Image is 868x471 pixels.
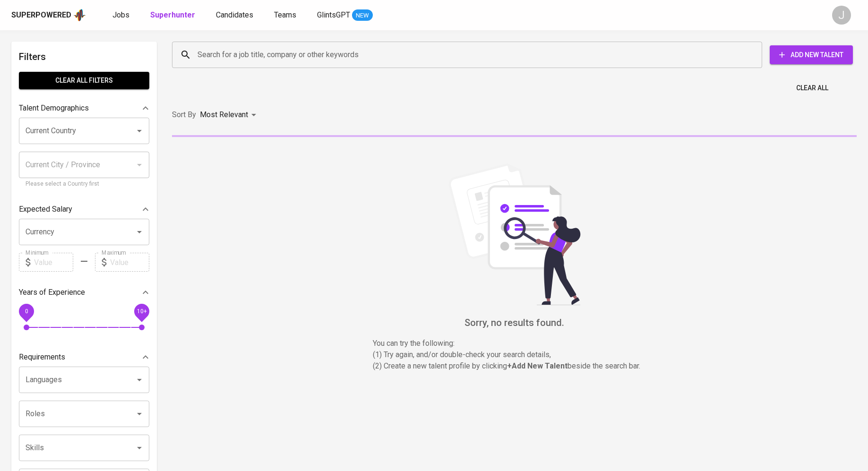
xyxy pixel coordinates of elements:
span: Teams [274,10,296,19]
button: Open [133,225,146,239]
button: Open [133,373,146,386]
div: Expected Salary [19,200,149,219]
span: NEW [352,11,373,20]
div: Years of Experience [19,283,149,302]
p: Sort By [172,109,196,120]
p: Expected Salary [19,204,72,215]
p: (2) Create a new talent profile by clicking beside the search bar. [373,360,656,372]
span: Jobs [112,10,129,19]
span: Candidates [216,10,253,19]
p: Years of Experience [19,287,85,298]
a: Jobs [112,9,131,21]
p: Please select a Country first [26,180,143,189]
a: Superpoweredapp logo [11,8,86,22]
p: Most Relevant [200,109,248,120]
div: Superpowered [11,10,71,21]
a: Superhunter [150,9,197,21]
button: Clear All [792,79,832,97]
div: Requirements [19,348,149,367]
button: Open [133,407,146,420]
input: Value [34,253,73,272]
b: Superhunter [150,10,195,19]
span: Add New Talent [777,49,845,61]
span: Clear All [796,82,828,94]
p: Requirements [19,351,65,363]
h6: Sorry, no results found. [172,315,857,330]
p: You can try the following : [373,338,656,349]
a: Teams [274,9,298,21]
input: Value [110,253,149,272]
b: + Add New Talent [507,361,567,370]
button: Clear All filters [19,72,149,89]
p: Talent Demographics [19,103,89,114]
button: Add New Talent [770,45,853,64]
p: (1) Try again, and/or double-check your search details, [373,349,656,360]
div: Talent Demographics [19,99,149,118]
a: GlintsGPT NEW [317,9,373,21]
div: Most Relevant [200,106,259,124]
button: Open [133,441,146,454]
img: file_searching.svg [444,163,585,305]
img: app logo [73,8,86,22]
h6: Filters [19,49,149,64]
span: Clear All filters [26,75,142,86]
span: 0 [25,308,28,315]
a: Candidates [216,9,255,21]
div: J [832,6,851,25]
button: Open [133,124,146,137]
span: GlintsGPT [317,10,350,19]
span: 10+ [137,308,146,315]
